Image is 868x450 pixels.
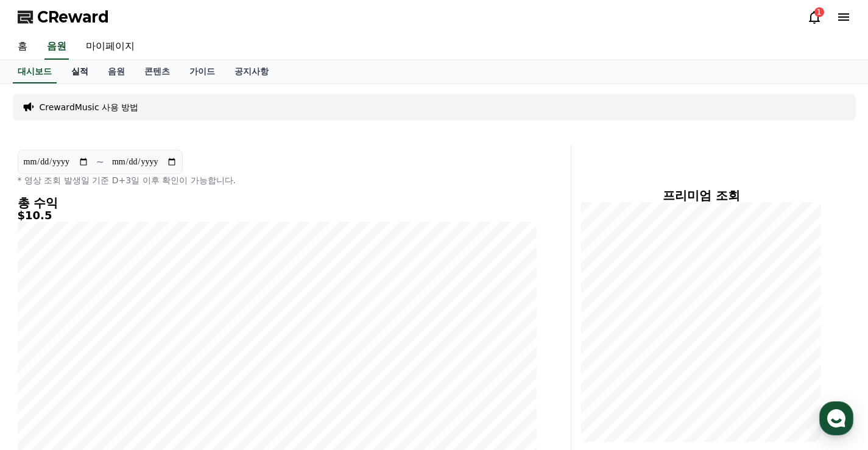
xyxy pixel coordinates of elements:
a: 가이드 [180,60,225,83]
h5: $10.5 [18,209,537,222]
h4: 프리미엄 조회 [581,189,822,202]
a: CReward [18,7,109,27]
span: CReward [37,7,109,27]
a: 콘텐츠 [135,60,180,83]
div: 1 [814,7,824,17]
a: 홈 [8,34,37,60]
a: 공지사항 [225,60,278,83]
a: 실적 [62,60,98,83]
span: 설정 [188,367,203,377]
a: 대시보드 [13,60,57,83]
a: 대화 [80,349,157,379]
span: 홈 [38,367,46,377]
a: 홈 [4,349,80,379]
a: 음원 [98,60,135,83]
a: 음원 [44,34,69,60]
h4: 총 수익 [18,196,537,209]
p: ~ [96,155,104,169]
span: 대화 [111,368,126,378]
p: * 영상 조회 발생일 기준 D+3일 이후 확인이 가능합니다. [18,174,537,186]
a: 1 [807,10,822,24]
a: CrewardMusic 사용 방법 [40,101,139,113]
a: 설정 [157,349,234,379]
a: 마이페이지 [76,34,144,60]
